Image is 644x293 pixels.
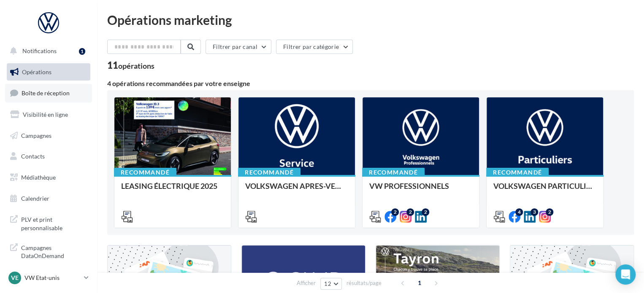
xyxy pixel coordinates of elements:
[324,280,331,287] span: 12
[5,210,92,235] a: PLV et print personnalisable
[346,279,382,287] span: résultats/page
[21,174,56,181] span: Médiathèque
[107,13,634,26] div: Opérations marketing
[5,169,92,186] a: Médiathèque
[5,84,92,102] a: Boîte de réception
[5,148,92,165] a: Contacts
[11,274,19,282] span: VE
[5,239,92,263] a: Campagnes DataOnDemand
[5,63,92,81] a: Opérations
[493,182,596,199] div: VOLKSWAGEN PARTICULIER
[546,208,553,216] div: 2
[362,168,425,177] div: Recommandé
[21,153,45,160] span: Contacts
[5,42,89,60] button: Notifications 1
[422,208,429,216] div: 2
[406,208,414,216] div: 2
[24,274,81,282] p: VW Etat-unis
[121,182,224,199] div: LEASING ÉLECTRIQUE 2025
[486,168,549,177] div: Recommandé
[21,242,87,260] span: Campagnes DataOnDemand
[297,279,316,287] span: Afficher
[7,270,90,286] a: VE VW Etat-unis
[21,132,51,139] span: Campagnes
[118,62,154,70] div: opérations
[22,89,70,97] span: Boîte de réception
[515,208,523,216] div: 4
[530,208,538,216] div: 3
[5,106,92,124] a: Visibilité en ligne
[107,80,634,87] div: 4 opérations recommandées par votre enseigne
[238,168,300,177] div: Recommandé
[369,182,472,199] div: VW PROFESSIONNELS
[413,276,426,290] span: 1
[5,190,92,207] a: Calendrier
[114,168,176,177] div: Recommandé
[21,195,49,202] span: Calendrier
[79,48,85,55] div: 1
[22,68,51,75] span: Opérations
[21,214,87,232] span: PLV et print personnalisable
[276,40,353,54] button: Filtrer par catégorie
[391,208,399,216] div: 2
[23,111,68,118] span: Visibilité en ligne
[206,40,271,54] button: Filtrer par canal
[615,264,636,285] div: Open Intercom Messenger
[245,182,348,199] div: VOLKSWAGEN APRES-VENTE
[5,127,92,145] a: Campagnes
[107,61,154,70] div: 11
[22,47,57,54] span: Notifications
[320,278,342,290] button: 12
